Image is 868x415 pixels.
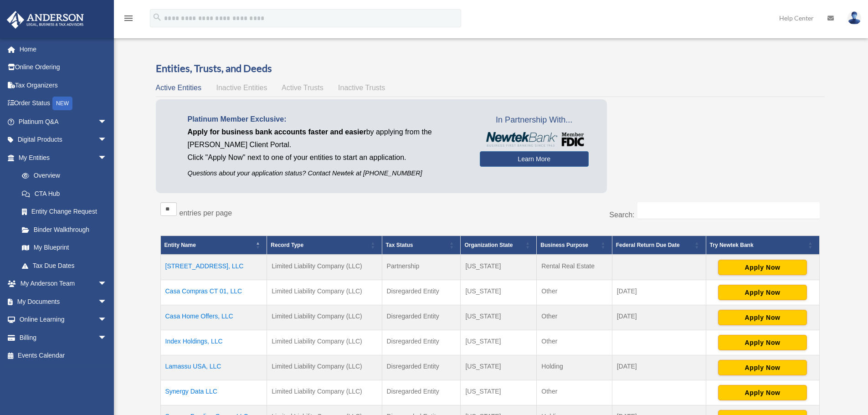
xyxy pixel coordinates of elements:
[123,16,134,24] a: menu
[160,236,267,255] th: Entity Name: Activate to invert sorting
[123,13,134,24] i: menu
[282,84,324,92] span: Active Trusts
[382,280,461,305] td: Disregarded Entity
[612,355,706,380] td: [DATE]
[480,113,589,128] span: In Partnership With...
[537,355,612,380] td: Holding
[537,330,612,355] td: Other
[6,328,121,347] a: Billingarrow_drop_down
[382,355,461,380] td: Disregarded Entity
[461,330,537,355] td: [US_STATE]
[718,310,807,325] button: Apply Now
[160,280,267,305] td: Casa Compras CT 01, LLC
[6,113,121,131] a: Platinum Q&Aarrow_drop_down
[180,209,232,217] label: entries per page
[160,380,267,405] td: Synergy Data LLC
[6,347,121,365] a: Events Calendar
[188,126,466,151] p: by applying from the [PERSON_NAME] Client Portal.
[537,380,612,405] td: Other
[13,256,116,275] a: Tax Due Dates
[464,242,513,248] span: Organization State
[271,242,303,248] span: Record Type
[6,76,121,94] a: Tax Organizers
[537,255,612,280] td: Rental Real Estate
[718,360,807,375] button: Apply Now
[386,242,413,248] span: Tax Status
[480,151,589,167] a: Learn More
[52,97,72,110] div: NEW
[13,239,116,257] a: My Blueprint
[188,168,466,179] p: Questions about your application status? Contact Newtek at [PHONE_NUMBER]
[6,311,121,329] a: Online Learningarrow_drop_down
[267,355,382,380] td: Limited Liability Company (LLC)
[152,12,162,22] i: search
[612,280,706,305] td: [DATE]
[98,131,116,149] span: arrow_drop_down
[188,128,366,136] span: Apply for business bank accounts faster and easier
[188,151,466,164] p: Click "Apply Now" next to one of your entities to start an application.
[382,380,461,405] td: Disregarded Entity
[13,203,116,221] a: Entity Change Request
[98,113,116,131] span: arrow_drop_down
[98,328,116,347] span: arrow_drop_down
[6,58,121,77] a: Online Ordering
[6,131,121,149] a: Digital Productsarrow_drop_down
[338,84,385,92] span: Inactive Trusts
[6,149,116,167] a: My Entitiesarrow_drop_down
[6,94,121,113] a: Order StatusNEW
[537,236,612,255] th: Business Purpose: Activate to sort
[160,255,267,280] td: [STREET_ADDRESS], LLC
[609,211,634,219] label: Search:
[461,236,537,255] th: Organization State: Activate to sort
[6,40,121,58] a: Home
[164,242,196,248] span: Entity Name
[98,292,116,311] span: arrow_drop_down
[4,11,87,29] img: Anderson Advisors Platinum Portal
[6,292,121,311] a: My Documentsarrow_drop_down
[718,285,807,300] button: Apply Now
[267,236,382,255] th: Record Type: Activate to sort
[382,236,461,255] th: Tax Status: Activate to sort
[267,280,382,305] td: Limited Liability Company (LLC)
[382,330,461,355] td: Disregarded Entity
[382,305,461,330] td: Disregarded Entity
[13,167,112,185] a: Overview
[612,305,706,330] td: [DATE]
[267,330,382,355] td: Limited Liability Company (LLC)
[537,280,612,305] td: Other
[6,275,121,293] a: My Anderson Teamarrow_drop_down
[382,255,461,280] td: Partnership
[267,305,382,330] td: Limited Liability Company (LLC)
[847,11,861,25] img: User Pic
[160,330,267,355] td: Index Holdings, LLC
[267,380,382,405] td: Limited Liability Company (LLC)
[537,305,612,330] td: Other
[710,240,806,251] div: Try Newtek Bank
[98,149,116,167] span: arrow_drop_down
[188,113,466,126] p: Platinum Member Exclusive:
[461,380,537,405] td: [US_STATE]
[540,242,588,248] span: Business Purpose
[612,236,706,255] th: Federal Return Due Date: Activate to sort
[156,61,824,76] h3: Entities, Trusts, and Deeds
[484,132,584,147] img: NewtekBankLogoSM.png
[160,305,267,330] td: Casa Home Offers, LLC
[216,84,267,92] span: Inactive Entities
[461,280,537,305] td: [US_STATE]
[718,385,807,400] button: Apply Now
[13,220,116,239] a: Binder Walkthrough
[718,260,807,275] button: Apply Now
[156,84,201,92] span: Active Entities
[13,184,116,203] a: CTA Hub
[616,242,680,248] span: Federal Return Due Date
[98,275,116,293] span: arrow_drop_down
[461,305,537,330] td: [US_STATE]
[718,335,807,350] button: Apply Now
[98,311,116,329] span: arrow_drop_down
[706,236,819,255] th: Try Newtek Bank : Activate to sort
[461,255,537,280] td: [US_STATE]
[267,255,382,280] td: Limited Liability Company (LLC)
[461,355,537,380] td: [US_STATE]
[160,355,267,380] td: Lamassu USA, LLC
